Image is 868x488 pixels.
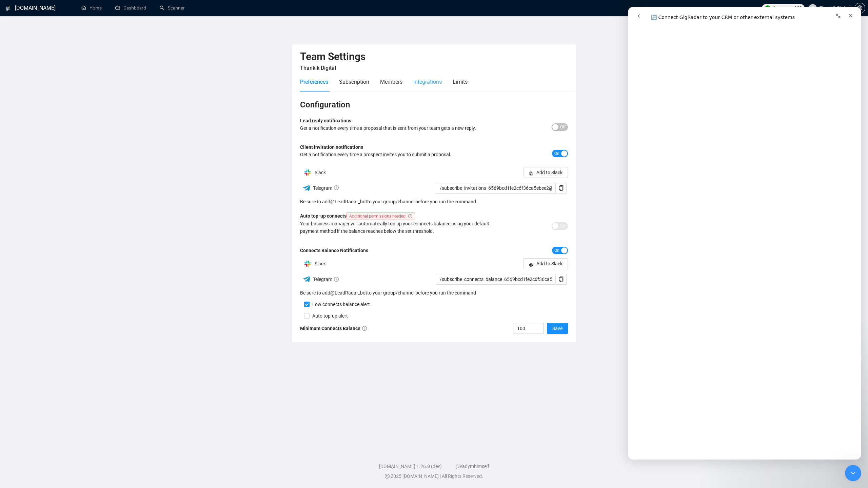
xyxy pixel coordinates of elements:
span: Thankik Digital [300,65,336,71]
button: slackAdd to Slack [524,167,568,178]
span: setting [855,5,865,11]
b: Minimum Connects Balance [300,326,367,331]
div: Get a notification every time a proposal that is sent from your team gets a new reply. [300,124,501,132]
div: Limits [453,78,468,86]
button: setting [854,3,865,14]
div: Be sure to add to your group/channel before you run the command [300,198,568,205]
a: homeHome [81,5,102,11]
span: copyright [385,474,390,479]
span: user [810,6,815,11]
img: upwork-logo.png [765,5,770,11]
img: ww3wtPAAAAAElFTkSuQmCC [302,275,311,283]
a: @LeadRadar_bot [330,198,367,205]
div: Members [380,78,402,86]
span: Slack [315,170,326,175]
button: slackAdd to Slack [524,258,568,269]
div: Subscription [339,78,369,86]
span: slack [529,262,534,267]
span: Slack [315,261,326,266]
span: On [554,150,559,157]
img: hpQkSZIkSZIkSZIkSZIkSZIkSZIkSZIkSZIkSZIkSZIkSZIkSZIkSZIkSZIkSZIkSZIkSZIkSZIkSZIkSZIkSZIkSZIkSZIkS... [301,166,314,179]
span: info-circle [362,326,367,331]
span: Add to Slack [536,169,563,176]
button: Save [547,323,568,334]
span: On [554,247,559,254]
span: Telegram [313,185,339,191]
div: Low connects balance alert [310,301,370,308]
div: Auto top-up alert [310,312,348,320]
span: 330 [794,4,802,12]
div: Integrations [413,78,442,86]
h3: Configuration [300,99,568,110]
a: dashboardDashboard [115,5,146,11]
a: @vadymhimself [455,464,489,469]
a: setting [854,5,865,11]
img: logo [6,3,11,14]
div: Get a notification every time a prospect invites you to submit a proposal. [300,151,501,158]
span: Save [552,325,563,332]
span: Connects: [773,4,793,12]
img: ww3wtPAAAAAElFTkSuQmCC [302,184,311,192]
iframe: Intercom live chat [845,465,861,481]
span: slack [529,171,534,176]
span: info-circle [334,277,339,282]
button: copy [556,274,567,285]
a: searchScanner [160,5,185,11]
a: @LeadRadar_bot [330,289,367,297]
span: Telegram [313,277,339,282]
span: Off [560,123,566,131]
b: Connects Balance Notifications [300,248,368,253]
div: Preferences [300,78,328,86]
span: Add to Slack [536,260,563,267]
h2: Team Settings [300,50,568,64]
button: copy [556,183,567,194]
div: Your business manager will automatically top up your connects balance using your default payment ... [300,220,501,235]
div: 2025 [DOMAIN_NAME] | All Rights Reserved. [5,473,863,480]
b: Client invitation notifications [300,144,363,150]
img: hpQkSZIkSZIkSZIkSZIkSZIkSZIkSZIkSZIkSZIkSZIkSZIkSZIkSZIkSZIkSZIkSZIkSZIkSZIkSZIkSZIkSZIkSZIkSZIkS... [301,257,314,270]
a: [DOMAIN_NAME] 1.26.0 (dev) [379,464,442,469]
span: Off [560,222,566,230]
b: Lead reply notifications [300,118,351,123]
span: copy [556,277,566,282]
div: Be sure to add to your group/channel before you run the command [300,289,568,297]
span: copy [556,185,566,191]
b: Auto top-up connects [300,213,418,219]
span: Additional permissions needed. [347,212,415,220]
iframe: Intercom live chat [628,7,861,460]
span: info-circle [408,214,412,218]
span: info-circle [334,185,339,190]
